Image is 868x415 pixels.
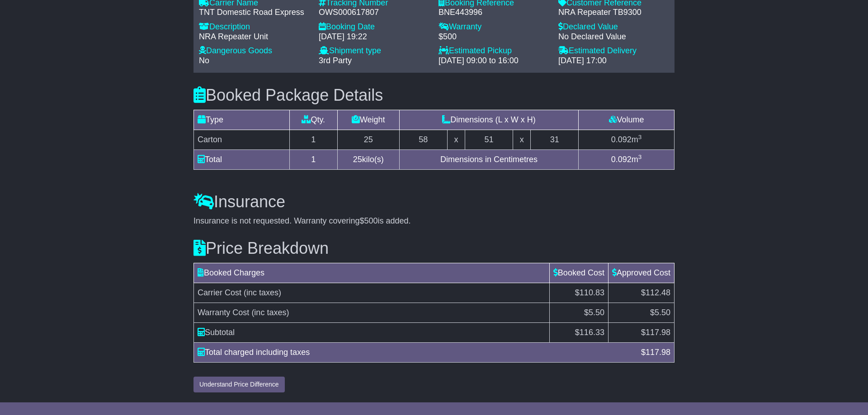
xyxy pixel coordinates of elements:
sup: 3 [638,154,642,160]
div: Dangerous Goods [199,46,310,56]
div: NRA Repeater Unit [199,32,310,42]
td: Booked Charges [194,263,550,283]
td: Booked Cost [549,263,608,283]
div: Estimated Delivery [558,46,669,56]
div: BNE443996 [439,8,549,18]
div: $ [637,346,675,359]
div: Description [199,22,310,32]
div: OWS000617807 [319,8,429,18]
span: $5.50 [650,308,670,317]
span: 117.98 [646,348,670,357]
td: Subtotal [194,322,550,342]
div: TNT Domestic Road Express [199,8,310,18]
td: 58 [399,130,447,150]
td: x [447,130,465,150]
td: 1 [289,150,337,170]
td: Weight [337,110,399,130]
div: $500 [439,32,549,42]
span: 116.33 [580,328,604,337]
td: Approved Cost [608,263,674,283]
td: Carton [194,130,290,150]
span: $110.83 [575,288,604,297]
span: No [199,56,209,65]
div: No Declared Value [558,32,669,42]
span: (inc taxes) [244,288,281,297]
div: Insurance is not requested. Warranty covering is added. [193,216,675,226]
span: 0.092 [611,135,632,144]
td: 1 [289,130,337,150]
td: Volume [579,110,675,130]
span: 0.092 [611,155,632,164]
div: Estimated Pickup [439,46,549,56]
td: 31 [531,130,579,150]
td: Dimensions (L x W x H) [399,110,578,130]
td: m [579,150,675,170]
h3: Booked Package Details [193,86,675,104]
td: 25 [337,130,399,150]
span: $5.50 [584,308,604,317]
h3: Price Breakdown [193,239,675,257]
span: $500 [360,216,378,225]
td: kilo(s) [337,150,399,170]
button: Understand Price Difference [193,377,285,392]
td: $ [549,322,608,342]
td: m [579,130,675,150]
span: 25 [353,155,362,164]
div: Total charged including taxes [193,346,637,359]
div: Shipment type [319,46,429,56]
td: Type [194,110,290,130]
sup: 3 [638,134,642,140]
span: 3rd Party [319,56,352,65]
div: [DATE] 19:22 [319,32,429,42]
div: NRA Repeater TB9300 [558,8,669,18]
div: Booking Date [319,22,429,32]
span: Carrier Cost [198,288,241,297]
td: $ [608,322,674,342]
div: [DATE] 17:00 [558,56,669,66]
span: Warranty Cost [198,308,249,317]
div: [DATE] 09:00 to 16:00 [439,56,549,66]
h3: Insurance [193,193,675,211]
span: $112.48 [641,288,670,297]
span: (inc taxes) [251,308,289,317]
td: Qty. [289,110,337,130]
td: Dimensions in Centimetres [399,150,578,170]
span: 117.98 [646,328,670,337]
td: 51 [465,130,513,150]
div: Declared Value [558,22,669,32]
td: x [513,130,530,150]
div: Warranty [439,22,549,32]
td: Total [194,150,290,170]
